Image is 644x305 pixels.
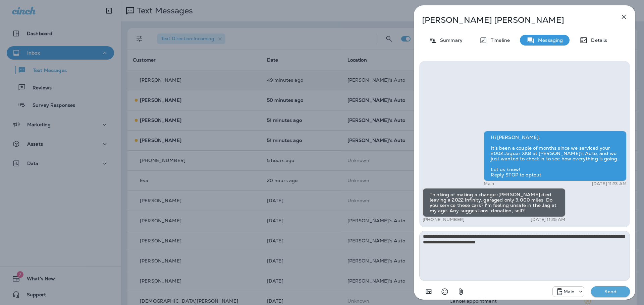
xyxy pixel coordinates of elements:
[588,37,607,43] p: Details
[423,217,465,222] p: [PHONE_NUMBER]
[422,15,605,25] p: [PERSON_NAME] [PERSON_NAME]
[596,289,625,295] p: Send
[423,188,566,217] div: Thinking of making a change :[PERSON_NAME] died leaving a 2022 Infinity, garaged only 3,000 miles...
[535,37,563,43] p: Messaging
[553,288,584,296] div: +1 (941) 231-4423
[437,37,463,43] p: Summary
[484,181,494,186] p: Main
[484,131,627,181] div: Hi [PERSON_NAME], It’s been a couple of months since we serviced your 2002 Jaguar XK8 at [PERSON_...
[591,286,630,297] button: Send
[487,37,510,43] p: Timeline
[422,285,435,298] button: Add in a premade template
[438,285,451,298] button: Select an emoji
[531,217,565,222] p: [DATE] 11:25 AM
[563,289,575,294] p: Main
[592,181,627,186] p: [DATE] 11:23 AM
